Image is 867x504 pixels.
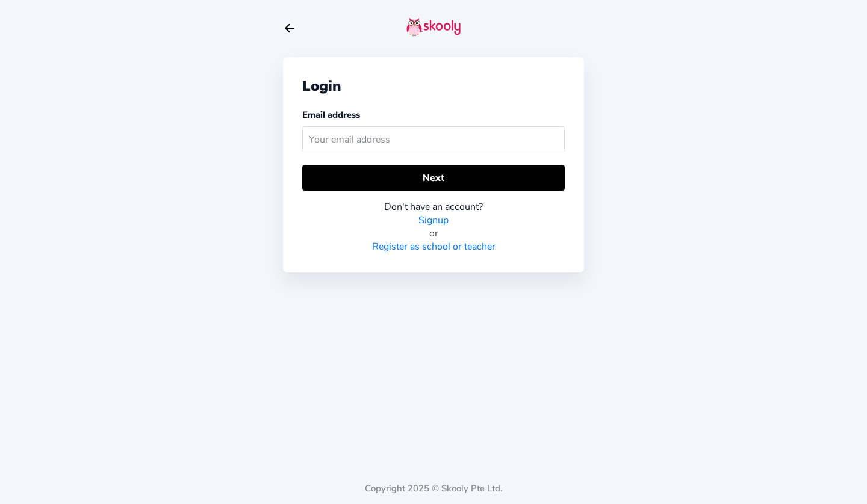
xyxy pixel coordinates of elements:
[302,126,565,152] input: Your email address
[302,227,565,240] div: or
[302,76,565,96] div: Login
[418,214,449,227] a: Signup
[406,17,461,37] img: skooly-logo.png
[372,240,496,253] a: Register as school or teacher
[302,109,360,121] label: Email address
[302,200,565,214] div: Don't have an account?
[302,165,565,191] button: Next
[283,22,296,35] button: arrow back outline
